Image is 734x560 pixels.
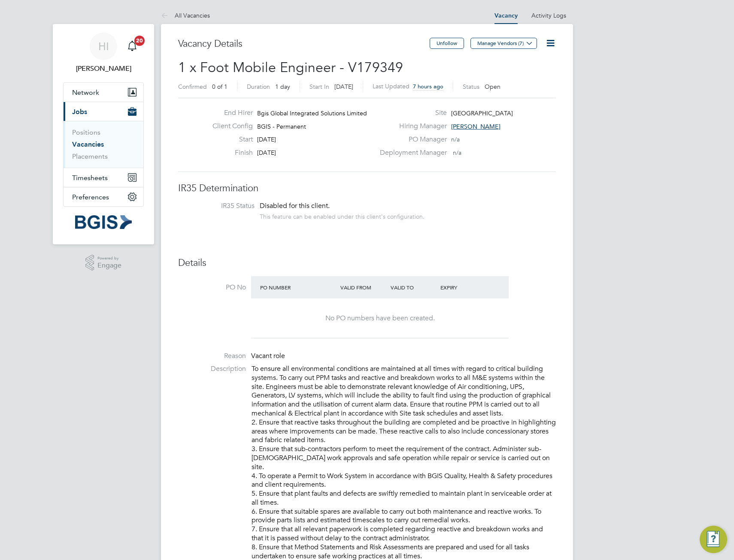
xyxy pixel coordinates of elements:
label: IR35 Status [187,202,255,211]
span: [DATE] [334,83,353,90]
h3: IR35 Determination [178,182,556,195]
label: Site [375,108,447,117]
div: Jobs [64,121,143,168]
img: bgis-logo-retina.png [75,215,132,229]
span: 1 x Foot Mobile Engineer - V179349 [178,59,403,76]
a: 20 [124,33,141,60]
span: HI [98,41,109,52]
button: Engage Resource Center [700,526,727,553]
label: Last Updated [373,82,409,90]
span: n/a [453,149,461,157]
label: Hiring Manager [375,122,447,131]
a: HI[PERSON_NAME] [63,33,144,74]
label: Deployment Manager [375,148,447,157]
span: Network [72,88,99,96]
span: [DATE] [257,135,276,143]
label: Duration [247,83,270,90]
span: [GEOGRAPHIC_DATA] [451,109,513,117]
button: Unfollow [430,38,464,49]
span: BGIS - Permanent [257,123,306,130]
label: PO Manager [375,135,447,144]
button: Preferences [64,187,143,206]
nav: Main navigation [53,24,154,244]
span: n/a [451,135,460,143]
a: Placements [72,152,108,160]
span: Timesheets [72,174,108,182]
label: End Hirer [206,108,253,117]
span: 7 hours ago [413,83,443,90]
div: Expiry [438,280,488,295]
a: Vacancies [72,140,104,148]
span: Powered by [97,255,121,262]
div: PO Number [258,280,338,295]
button: Network [64,83,143,102]
div: Valid To [388,280,439,295]
span: Hamza Idris [63,63,144,74]
a: Positions [72,128,100,136]
label: Finish [206,148,253,157]
div: Valid From [338,280,388,295]
label: Start In [309,83,329,90]
span: 20 [134,36,145,46]
a: Powered byEngage [85,255,122,271]
div: No PO numbers have been created. [260,314,500,323]
label: Client Config [206,122,253,131]
label: Reason [178,352,246,361]
span: Open [485,83,500,90]
span: 0 of 1 [212,83,227,90]
span: [PERSON_NAME] [451,123,500,130]
a: Go to home page [63,215,144,229]
span: Bgis Global Integrated Solutions Limited [257,109,367,117]
span: Engage [97,262,121,269]
button: Timesheets [64,168,143,187]
div: This feature can be enabled under this client's configuration. [260,211,425,220]
a: All Vacancies [161,12,210,19]
a: Activity Logs [531,12,566,19]
span: Disabled for this client. [260,202,330,210]
h3: Details [178,257,556,269]
label: Start [206,135,253,144]
label: Description [178,364,246,373]
button: Jobs [64,102,143,121]
span: Jobs [72,108,87,116]
label: Status [463,83,479,90]
span: Preferences [72,193,109,201]
h3: Vacancy Details [178,38,430,50]
button: Manage Vendors (7) [470,38,537,49]
label: PO No [178,283,246,292]
span: [DATE] [257,149,276,157]
span: 1 day [275,83,290,90]
span: Vacant role [251,352,285,360]
label: Confirmed [178,83,207,90]
a: Vacancy [494,12,518,19]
